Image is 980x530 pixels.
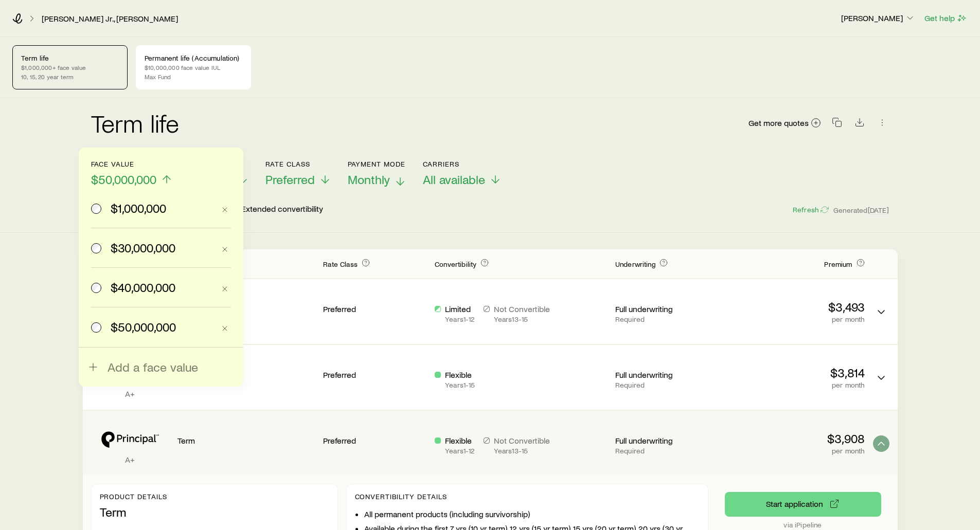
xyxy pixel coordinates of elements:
[494,304,550,314] p: Not Convertible
[91,111,180,135] h2: Term life
[348,172,390,187] span: Monthly
[100,492,329,501] p: Product details
[615,260,655,268] span: Underwriting
[423,160,502,187] button: CarriersAll available
[727,381,865,389] p: per month
[445,447,475,455] p: Years 1 - 12
[145,63,242,71] p: $10,000,000 face value IUL
[445,315,475,323] p: Years 1 - 12
[100,505,329,519] p: Term
[348,160,406,187] button: Payment ModeMonthly
[494,435,550,446] p: Not Convertible
[727,447,865,455] p: per month
[91,389,169,399] p: A+
[727,300,865,314] p: $3,493
[241,204,323,216] p: Extended convertibility
[792,205,829,215] button: Refresh
[841,12,916,25] button: [PERSON_NAME]
[445,435,475,446] p: Flexible
[265,160,331,168] p: Rate Class
[833,206,889,215] span: Generated
[177,435,315,446] p: Term
[445,381,475,389] p: Years 1 - 15
[615,315,719,323] p: Required
[615,447,719,455] p: Required
[615,304,719,314] p: Full underwriting
[852,119,867,129] a: Download CSV
[494,447,550,455] p: Years 13 - 15
[727,315,865,323] p: per month
[868,206,889,215] span: [DATE]
[323,260,358,268] span: Rate Class
[615,370,719,380] p: Full underwriting
[136,45,251,89] a: Permanent life (Accumulation)$10,000,000 face value IULMax Fund
[355,492,700,501] p: Convertibility Details
[749,119,809,127] span: Get more quotes
[145,54,242,62] p: Permanent life (Accumulation)
[41,14,179,24] a: [PERSON_NAME] Jr., [PERSON_NAME]
[364,509,700,519] li: All permanent products (including survivorship)
[924,12,968,24] button: Get help
[841,13,915,23] p: [PERSON_NAME]
[21,54,119,62] p: Term life
[265,160,331,187] button: Rate ClassPreferred
[323,370,426,380] p: Preferred
[91,160,173,187] button: Face value$50,000,000
[21,63,119,71] p: $1,000,000+ face value
[177,304,315,314] p: Promise Term
[423,160,502,168] p: Carriers
[423,172,485,187] span: All available
[91,172,156,187] span: $50,000,000
[435,260,476,268] span: Convertibility
[445,370,475,380] p: Flexible
[323,304,426,314] p: Preferred
[91,454,169,465] p: A+
[348,160,406,168] p: Payment Mode
[145,72,242,81] p: Max Fund
[12,45,128,89] a: Term life$1,000,000+ face value10, 15, 20 year term
[725,492,881,517] button: via iPipeline
[615,381,719,389] p: Required
[494,315,550,323] p: Years 13 - 15
[265,172,315,187] span: Preferred
[91,160,173,168] p: Face value
[725,521,881,529] p: via iPipeline
[177,370,315,380] p: Term Essential
[615,435,719,446] p: Full underwriting
[323,435,426,446] p: Preferred
[748,117,822,129] a: Get more quotes
[21,72,119,81] p: 10, 15, 20 year term
[824,260,852,268] span: Premium
[727,431,865,446] p: $3,908
[445,304,475,314] p: Limited
[727,365,865,380] p: $3,814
